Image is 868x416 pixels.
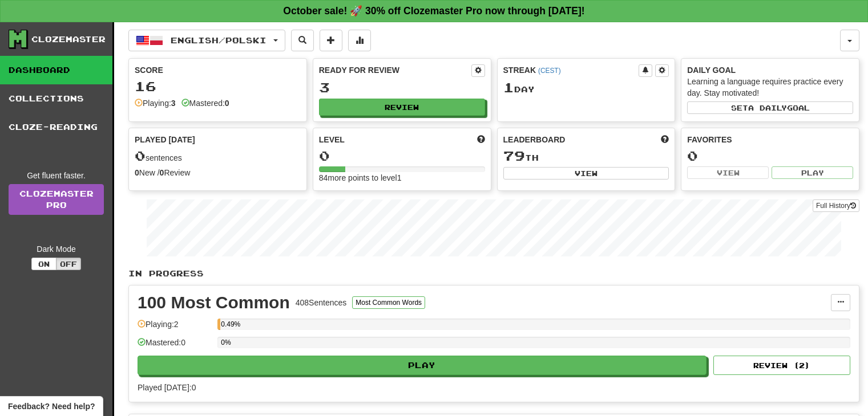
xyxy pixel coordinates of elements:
[135,134,195,145] span: Played [DATE]
[291,30,314,51] button: Search sentences
[538,67,561,75] a: (CEST)
[160,168,164,177] strong: 0
[503,167,669,180] button: View
[9,170,104,181] div: Get fluent faster.
[225,99,229,108] strong: 0
[687,166,769,179] button: View
[352,296,425,309] button: Most Common Words
[181,97,229,109] div: Mastered:
[135,97,176,109] div: Playing:
[296,297,347,308] div: 408 Sentences
[319,64,471,76] div: Ready for Review
[171,35,267,45] span: English / Polski
[138,337,212,356] div: Mastered: 0
[687,101,853,114] button: Seta dailygoal
[138,383,196,392] span: Played [DATE]: 0
[9,184,104,215] a: ClozemasterPro
[135,64,301,76] div: Score
[319,80,485,95] div: 3
[283,5,584,17] strong: October sale! 🚀 30% off Clozemaster Pro now through [DATE]!
[748,104,787,112] span: a daily
[687,134,853,145] div: Favorites
[31,258,56,270] button: On
[171,99,176,108] strong: 3
[319,99,485,116] button: Review
[772,166,853,179] button: Play
[503,134,566,145] span: Leaderboard
[813,199,859,212] button: Full History
[319,172,485,183] div: 84 more points to level 1
[503,149,669,164] div: th
[320,30,342,51] button: Add sentence to collection
[128,30,285,51] button: English/Polski
[503,80,669,95] div: Day
[687,149,853,163] div: 0
[135,149,301,164] div: sentences
[503,79,514,95] span: 1
[128,268,859,279] p: In Progress
[135,79,301,93] div: 16
[31,34,106,45] div: Clozemaster
[138,319,212,337] div: Playing: 2
[713,356,850,375] button: Review (2)
[135,148,146,164] span: 0
[687,64,853,76] div: Daily Goal
[138,294,290,311] div: 100 Most Common
[348,30,371,51] button: More stats
[661,134,669,145] span: This week in points, UTC
[9,243,104,255] div: Dark Mode
[138,356,706,375] button: Play
[8,401,95,412] span: Open feedback widget
[135,167,301,178] div: New / Review
[56,258,81,270] button: Off
[135,168,139,177] strong: 0
[503,64,639,76] div: Streak
[687,76,853,99] div: Learning a language requires practice every day. Stay motivated!
[319,149,485,163] div: 0
[319,134,345,145] span: Level
[503,148,525,164] span: 79
[477,134,485,145] span: Score more points to level up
